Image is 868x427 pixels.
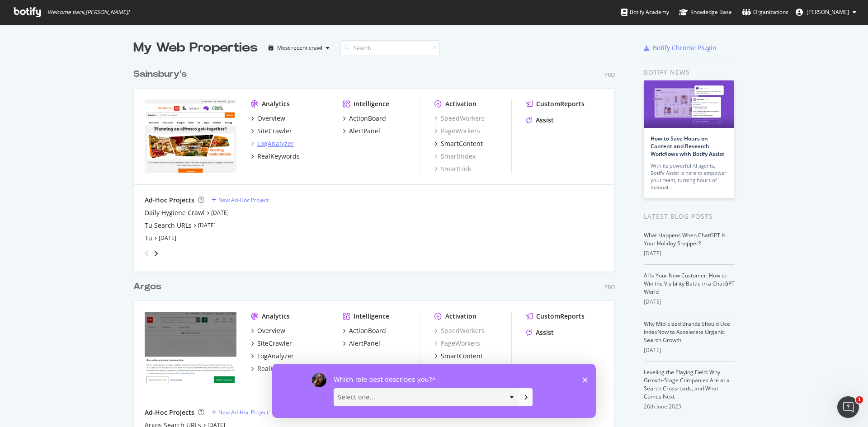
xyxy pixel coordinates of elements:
div: Overview [257,114,285,123]
div: Most recent crawl [277,45,322,51]
div: RealKeywords [257,364,300,373]
iframe: Intercom live chat [837,396,859,418]
a: How to Save Hours on Content and Research Workflows with Botify Assist [651,135,724,158]
div: Knowledge Base [679,8,732,17]
a: Tu Search URLs [145,221,192,230]
a: Argos [133,280,165,293]
div: Assist [536,328,554,337]
a: New Ad-Hoc Project [212,408,269,416]
div: [DATE] [644,249,735,258]
a: SmartContent [434,139,483,148]
div: SmartContent [441,352,483,361]
div: LogAnalyzer [257,139,294,148]
div: AlertPanel [349,339,380,348]
div: Latest Blog Posts [644,211,735,221]
a: Tu [145,234,152,243]
a: Overview [251,114,285,123]
a: SpeedWorkers [434,114,485,123]
div: ActionBoard [349,326,386,335]
div: [DATE] [644,298,735,306]
a: ActionBoard [343,326,386,335]
iframe: Survey by Laura from Botify [272,364,596,418]
div: RealKeywords [257,152,300,161]
a: PageWorkers [434,339,480,348]
div: SiteCrawler [257,127,292,136]
div: Analytics [262,312,290,321]
a: Botify Chrome Plugin [644,43,717,52]
a: LogAnalyzer [251,139,294,148]
a: PageWorkers [434,127,480,136]
div: Botify Chrome Plugin [653,43,717,52]
a: SmartLink [434,164,471,174]
img: How to Save Hours on Content and Research Workflows with Botify Assist [644,80,734,128]
div: Botify news [644,67,735,77]
div: SpeedWorkers [434,326,485,335]
div: ActionBoard [349,114,386,123]
a: AlertPanel [343,339,380,348]
input: Search [340,40,440,56]
a: Leveling the Playing Field: Why Growth-Stage Companies Are at a Search Crossroads, and What Comes... [644,368,730,400]
span: Welcome back, [PERSON_NAME] ! [47,9,129,16]
div: New Ad-Hoc Project [218,408,269,416]
a: SmartContent [434,352,483,361]
div: Argos [133,280,161,293]
a: Assist [526,328,554,337]
button: Most recent crawl [265,41,333,55]
a: Daily Hygiene Crawl [145,208,205,217]
div: Organizations [742,8,788,17]
div: Pro [604,283,615,291]
div: LogAnalyzer [257,352,294,361]
div: Analytics [262,99,290,108]
a: AlertPanel [343,127,380,136]
div: CustomReports [536,312,585,321]
a: [DATE] [159,234,176,242]
a: Overview [251,326,285,335]
div: Intelligence [354,312,389,321]
div: angle-right [153,249,159,258]
a: CustomReports [526,99,585,108]
div: Botify Academy [621,8,669,17]
div: angle-left [141,246,153,261]
div: New Ad-Hoc Project [218,196,269,204]
a: SiteCrawler [251,339,292,348]
a: Assist [526,116,554,125]
span: 1 [856,396,863,404]
img: www.argos.co.uk [145,312,236,385]
button: [PERSON_NAME] [788,5,863,19]
div: SmartContent [441,139,483,148]
div: SiteCrawler [257,339,292,348]
div: With its powerful AI agents, Botify Assist is here to empower your team, turning hours of manual… [651,162,727,191]
a: CustomReports [526,312,585,321]
div: Activation [445,99,476,108]
a: AI Is Your New Customer: How to Win the Visibility Battle in a ChatGPT World [644,272,735,296]
div: Sainsbury's [133,68,187,81]
a: [DATE] [211,209,229,216]
div: Intelligence [354,99,389,108]
div: Ad-Hoc Projects [145,408,194,417]
a: Sainsbury's [133,68,190,81]
div: Activation [445,312,476,321]
div: Overview [257,326,285,335]
div: Assist [536,116,554,125]
div: My Web Properties [133,39,258,57]
div: CustomReports [536,99,585,108]
a: LogAnalyzer [251,352,294,361]
a: [DATE] [198,221,216,229]
a: Why Mid-Sized Brands Should Use IndexNow to Accelerate Organic Search Growth [644,320,730,344]
a: What Happens When ChatGPT Is Your Holiday Shopper? [644,231,726,247]
div: [DATE] [644,346,735,354]
div: Pro [604,71,615,79]
a: SmartIndex [434,152,476,161]
a: New Ad-Hoc Project [212,196,269,204]
a: RealKeywords [251,364,300,373]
